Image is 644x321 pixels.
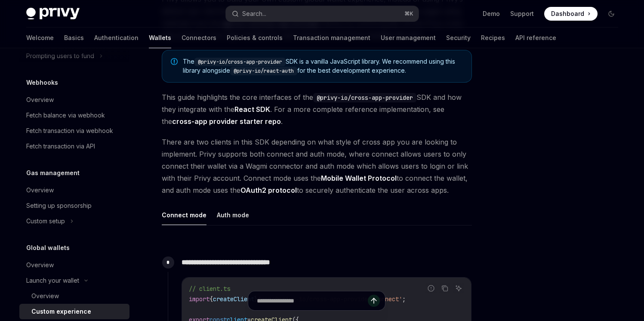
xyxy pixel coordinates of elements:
a: OAuth2 protocol [240,186,297,195]
a: Connectors [182,28,216,48]
svg: Note [171,58,178,65]
a: Security [446,28,471,48]
code: @privy-io/cross-app-provider [313,93,416,102]
a: Welcome [26,28,54,48]
a: Fetch transaction via API [19,139,129,154]
div: Custom setup [26,216,65,226]
div: Custom experience [31,306,91,317]
a: User management [381,28,436,48]
span: There are two clients in this SDK depending on what style of cross app you are looking to impleme... [162,136,472,196]
code: @privy-io/react-auth [230,67,297,75]
a: Policies & controls [227,28,283,48]
span: This guide highlights the core interfaces of the SDK and how they integrate with the . For a more... [162,91,472,127]
div: Fetch transaction via webhook [26,126,113,136]
div: Launch your wallet [26,275,79,286]
code: @privy-io/cross-app-provider [194,58,286,66]
a: Fetch balance via webhook [19,108,129,123]
h5: Global wallets [26,243,70,253]
div: Overview [26,260,54,270]
strong: React SDK [234,105,270,114]
a: Mobile Wallet Protocol [321,174,397,183]
span: Dashboard [551,9,584,18]
div: Fetch balance via webhook [26,110,105,120]
div: Setting up sponsorship [26,201,92,211]
a: Overview [19,92,129,108]
button: Search...⌘K [226,6,419,22]
a: Authentication [94,28,139,48]
img: dark logo [26,8,80,20]
div: Overview [26,185,54,195]
button: Report incorrect code [425,283,437,294]
a: Fetch transaction via webhook [19,123,129,139]
a: Wallets [149,28,171,48]
a: Demo [483,9,500,18]
button: Send message [368,295,380,307]
span: // client.ts [189,285,230,293]
a: Overview [19,182,129,198]
button: Ask AI [453,283,464,294]
a: Overview [19,257,129,273]
a: Overview [19,288,129,304]
div: Search... [242,9,266,19]
a: cross-app provider starter repo [172,117,281,126]
div: Overview [26,95,54,105]
div: Fetch transaction via API [26,141,95,151]
a: Transaction management [293,28,370,48]
div: Overview [31,291,59,301]
span: The SDK is a vanilla JavaScript library. We recommend using this library alongside for the best d... [183,57,463,75]
a: API reference [515,28,556,48]
button: Copy the contents from the code block [439,283,450,294]
a: Dashboard [544,7,598,21]
span: ⌘ K [404,10,413,17]
h5: Gas management [26,168,80,178]
button: Toggle dark mode [604,7,618,21]
button: Auth mode [217,205,249,225]
button: Connect mode [162,205,206,225]
a: Setting up sponsorship [19,198,129,213]
h5: Webhooks [26,77,58,88]
a: Custom experience [19,304,129,319]
a: Support [510,9,534,18]
a: Recipes [481,28,505,48]
a: Basics [64,28,84,48]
